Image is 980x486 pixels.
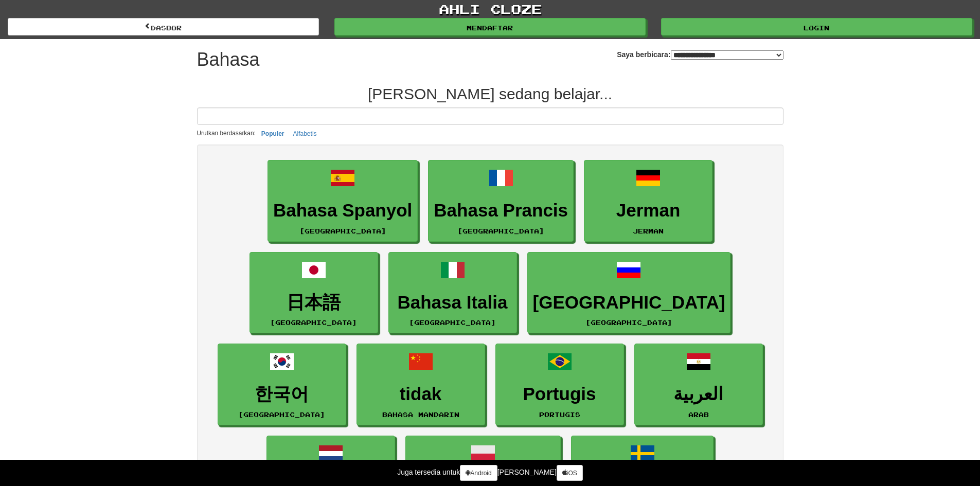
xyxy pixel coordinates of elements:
select: Saya berbicara: [671,50,783,60]
a: iOS [557,465,583,481]
font: [GEOGRAPHIC_DATA] [299,227,386,235]
font: Urutkan berdasarkan: [197,130,256,137]
button: Alfabetis [290,128,320,139]
a: JermanJerman [584,160,712,242]
font: [PERSON_NAME] sedang belajar... [368,85,612,102]
font: Juga tersedia untuk [397,468,460,476]
font: Jerman [616,200,681,220]
font: [GEOGRAPHIC_DATA] [533,292,725,312]
font: Portugis [539,411,580,418]
font: [GEOGRAPHIC_DATA] [585,319,672,326]
font: tidak [400,384,442,404]
a: Bahasa Italia[GEOGRAPHIC_DATA] [388,252,517,334]
font: Mendaftar [467,24,513,31]
a: [GEOGRAPHIC_DATA][GEOGRAPHIC_DATA] [527,252,731,334]
font: dasbor [151,24,182,31]
font: Portugis [523,384,596,404]
a: Mendaftar [334,18,646,35]
a: 한국어[GEOGRAPHIC_DATA] [218,344,346,425]
a: Bahasa Spanyol[GEOGRAPHIC_DATA] [268,160,418,242]
a: 日本語[GEOGRAPHIC_DATA] [250,252,378,334]
font: Bahasa Prancis [434,200,568,220]
a: العربيةArab [634,344,763,425]
font: iOS [567,470,577,477]
font: [PERSON_NAME] [497,468,557,476]
font: [GEOGRAPHIC_DATA] [457,227,544,235]
a: PortugisPortugis [495,344,624,425]
font: Alfabetis [293,130,317,137]
font: Jerman [633,227,664,235]
font: Populer [261,130,284,137]
a: Bahasa Prancis[GEOGRAPHIC_DATA] [428,160,574,242]
font: [GEOGRAPHIC_DATA] [238,411,325,418]
font: [GEOGRAPHIC_DATA] [409,319,496,326]
font: العربية [673,384,723,404]
font: 한국어 [255,384,309,404]
font: [GEOGRAPHIC_DATA] [270,319,357,326]
font: Android [470,470,491,477]
a: Login [661,18,972,35]
font: Bahasa Italia [398,292,508,312]
font: Bahasa Spanyol [273,200,412,220]
font: Bahasa [197,49,260,70]
font: Login [804,24,829,31]
font: Bahasa Mandarin [382,411,459,418]
button: Populer [258,128,288,139]
font: ahli cloze [439,1,542,16]
a: tidakBahasa Mandarin [357,344,485,425]
a: dasbor [8,18,319,35]
font: 日本語 [287,292,341,312]
font: Arab [688,411,709,418]
font: Saya berbicara: [617,50,670,59]
a: Android [460,465,497,481]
